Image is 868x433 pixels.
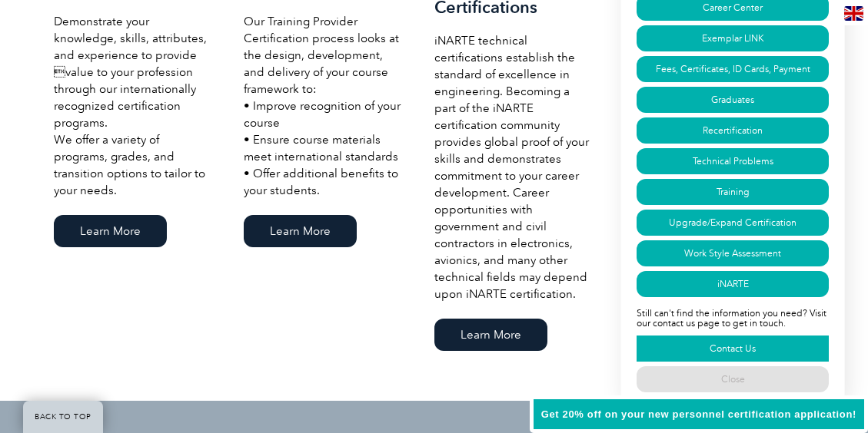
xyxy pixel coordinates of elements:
[637,117,829,144] a: Recertification
[637,366,829,392] a: Close
[434,319,547,351] a: Learn More
[434,32,594,302] p: iNARTE technical certifications establish the standard of excellence in engineering. Becoming a p...
[54,13,214,199] p: Demonstrate your knowledge, skills, attributes, and experience to provide value to your professi...
[637,240,829,266] a: Work Style Assessment
[637,299,829,333] p: Still can't find the information you need? Visit our contact us page to get in touch.
[637,56,829,82] a: Fees, Certificates, ID Cards, Payment
[637,271,829,297] a: iNARTE
[637,148,829,174] a: Technical Problems
[844,6,863,21] img: en
[244,215,357,247] a: Learn More
[23,401,103,433] a: BACK TO TOP
[637,87,829,113] a: Graduates
[637,25,829,51] a: Exemplar LINK
[54,215,167,247] a: Learn More
[637,179,829,205] a: Training
[244,13,404,199] p: Our Training Provider Certification process looks at the design, development, and delivery of you...
[637,210,829,236] a: Upgrade/Expand Certification
[637,335,829,362] a: Contact Us
[541,408,856,420] span: Get 20% off on your new personnel certification application!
